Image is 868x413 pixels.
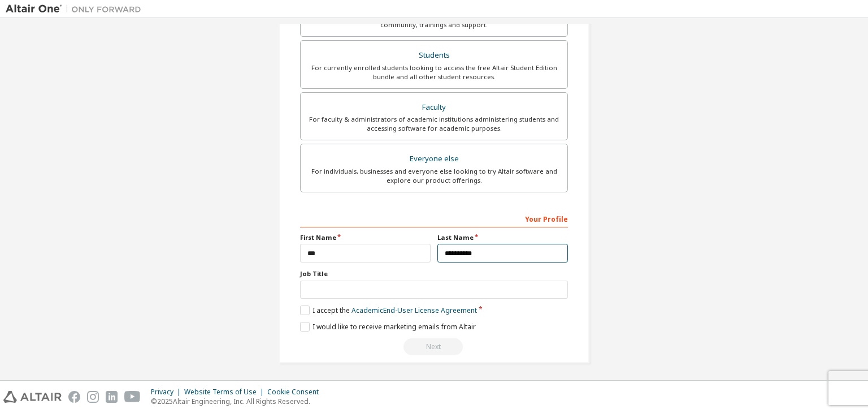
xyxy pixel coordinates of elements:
img: instagram.svg [87,391,99,403]
label: First Name [300,233,431,242]
div: Cookie Consent [267,388,325,397]
label: Job Title [300,269,568,278]
p: © 2025 Altair Engineering, Inc. All Rights Reserved. [151,397,325,406]
img: facebook.svg [68,391,80,403]
div: Students [307,48,561,63]
div: For faculty & administrators of academic institutions administering students and accessing softwa... [307,115,561,133]
a: Academic End-User License Agreement [351,306,477,315]
div: Faculty [307,100,561,115]
div: Website Terms of Use [184,388,267,397]
img: linkedin.svg [106,391,118,403]
img: altair_logo.svg [3,391,62,403]
div: For individuals, businesses and everyone else looking to try Altair software and explore our prod... [307,167,561,185]
div: Privacy [151,388,184,397]
div: Your Profile [300,209,568,227]
div: Read and acccept EULA to continue [300,338,568,355]
label: I accept the [300,306,477,315]
img: Altair One [6,3,147,15]
div: Everyone else [307,151,561,167]
label: Last Name [437,233,568,242]
div: For currently enrolled students looking to access the free Altair Student Edition bundle and all ... [307,63,561,81]
label: I would like to receive marketing emails from Altair [300,322,476,332]
img: youtube.svg [124,391,141,403]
